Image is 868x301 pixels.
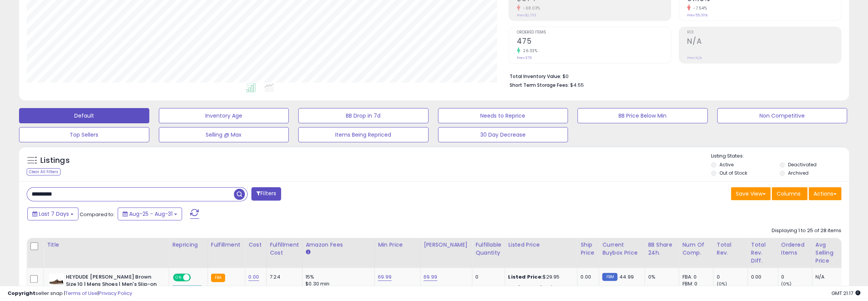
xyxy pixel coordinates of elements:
[602,273,617,281] small: FBM
[815,241,843,265] div: Avg Selling Price
[777,190,801,197] span: Columns
[711,153,849,160] p: Listing States:
[510,82,569,88] b: Short Term Storage Fees:
[781,241,809,257] div: Ordered Items
[248,273,259,281] a: 0.00
[27,207,78,220] button: Last 7 Days
[831,290,860,297] span: 2025-09-8 21:17 GMT
[731,187,770,200] button: Save View
[772,227,841,234] div: Displaying 1 to 25 of 28 items
[570,81,584,89] span: $4.55
[378,241,417,249] div: Min Price
[65,290,98,297] a: Terms of Use
[508,274,571,280] div: $29.95
[648,241,676,257] div: BB Share 24h.
[190,274,202,281] span: OFF
[27,168,61,175] div: Clear All Filters
[510,73,561,80] b: Total Inventory Value:
[619,273,634,280] span: 44.99
[270,241,299,257] div: Fulfillment Cost
[248,241,263,249] div: Cost
[80,211,115,218] span: Compared to:
[682,274,707,280] div: FBA: 0
[687,37,841,47] h2: N/A
[517,30,671,35] span: Ordered Items
[438,127,568,142] button: 30 Day Decrease
[475,274,499,280] div: 0
[99,290,132,297] a: Privacy Policy
[508,241,574,249] div: Listed Price
[49,274,64,289] img: 31FYLYKaciL._SL40_.jpg
[751,241,774,265] div: Total Rev. Diff.
[520,48,537,54] small: 26.33%
[510,71,836,80] li: $0
[517,13,536,18] small: Prev: $2,733
[305,241,371,249] div: Amazon Fees
[475,241,502,257] div: Fulfillable Quantity
[517,37,671,47] h2: 475
[305,249,310,256] small: Amazon Fees.
[788,170,809,176] label: Archived
[751,274,772,280] div: 0.00
[788,161,817,168] label: Deactivated
[47,241,166,249] div: Title
[716,274,747,280] div: 0
[305,274,369,280] div: 15%
[809,187,841,200] button: Actions
[687,13,708,18] small: Prev: 55.30%
[19,108,149,123] button: Default
[691,5,707,11] small: -7.54%
[438,108,568,123] button: Needs to Reprice
[520,5,540,11] small: -68.03%
[580,274,593,280] div: 0.00
[211,274,225,282] small: FBA
[687,56,702,60] small: Prev: N/A
[719,161,734,168] label: Active
[251,187,281,201] button: Filters
[602,241,641,257] div: Current Buybox Price
[270,274,296,280] div: 7.24
[577,108,708,123] button: BB Price Below Min
[508,273,543,280] b: Listed Price:
[781,274,812,280] div: 0
[159,108,289,123] button: Inventory Age
[298,127,428,142] button: Items Being Repriced
[118,207,182,220] button: Aug-25 - Aug-31
[174,274,183,281] span: ON
[424,241,469,249] div: [PERSON_NAME]
[8,290,132,297] div: seller snap | |
[211,241,242,249] div: Fulfillment
[580,241,596,257] div: Ship Price
[172,241,205,249] div: Repricing
[40,155,70,166] h5: Listings
[159,127,289,142] button: Selling @ Max
[378,273,392,281] a: 69.99
[687,30,841,35] span: ROI
[815,274,841,280] div: N/A
[717,108,847,123] button: Non Competitive
[682,241,710,257] div: Num of Comp.
[39,210,69,218] span: Last 7 Days
[8,290,35,297] strong: Copyright
[129,210,173,218] span: Aug-25 - Aug-31
[719,170,747,176] label: Out of Stock
[19,127,149,142] button: Top Sellers
[424,273,437,281] a: 69.99
[648,274,673,280] div: 0%
[298,108,428,123] button: BB Drop in 7d
[772,187,807,200] button: Columns
[716,241,744,257] div: Total Rev.
[517,56,532,60] small: Prev: 376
